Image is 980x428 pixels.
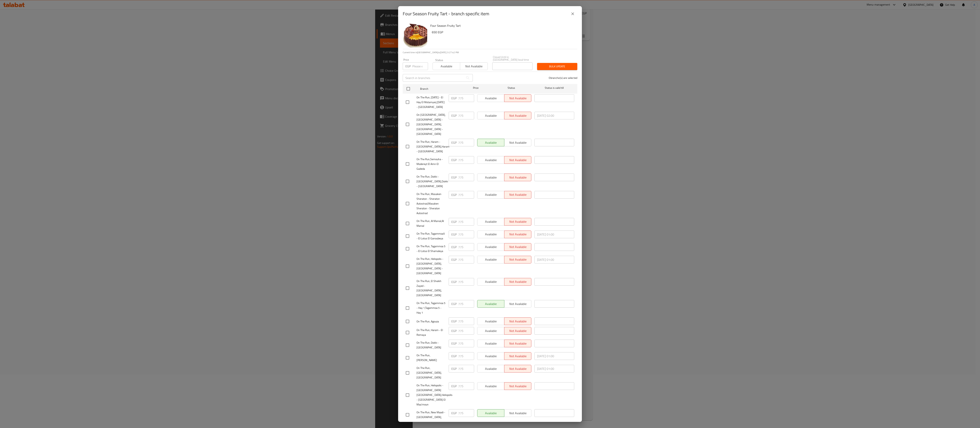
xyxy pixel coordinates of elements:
[403,51,577,54] p: Current time in [GEOGRAPHIC_DATA] is [DATE] 3:27:42 PM
[458,191,474,199] input: Please enter price
[403,74,464,82] input: Search in branches
[451,245,457,249] p: EGP
[416,328,446,337] span: On The Run, Haram - El Remaya
[451,158,457,162] p: EGP
[403,23,427,47] img: Four Season Fruity Tart
[458,174,474,181] input: Please enter price
[451,175,457,180] p: EGP
[458,382,474,390] input: Please enter price
[416,301,446,315] span: On The Run, Tagammoa 5 - Hay 1,Tagammoa 5 - Hay 1
[458,327,474,335] input: Please enter price
[416,157,446,171] span: On The Run,Semouha - Modereyt El Amn El Gadeda
[416,353,446,363] span: On The Run, [PERSON_NAME]
[451,219,457,224] p: EGP
[458,243,474,251] input: Please enter price
[451,232,457,237] p: EGP
[416,244,446,254] span: On The Run, Tagammoa 5 - El Lotus El Shamaleya
[412,62,428,70] input: Please enter price
[458,317,474,325] input: Please enter price
[432,29,574,35] h6: 650 EGP
[416,383,446,407] span: On The Run, Heliopolis - [GEOGRAPHIC_DATA] [GEOGRAPHIC_DATA],Heliopolis - [GEOGRAPHIC_DATA] El Ma...
[458,365,474,373] input: Please enter price
[568,9,577,18] button: close
[451,384,457,388] p: EGP
[492,86,531,90] span: Status
[451,192,457,197] p: EGP
[458,278,474,286] input: Please enter price
[451,113,457,118] p: EGP
[458,231,474,238] input: Please enter price
[416,340,446,350] span: On The Run, Dokki - [GEOGRAPHIC_DATA]
[416,219,446,228] span: On The Run, Al Manial,Al Manial
[537,63,577,70] button: Bulk update
[416,192,446,216] span: On The Run, Masaken Sheraton - Sheraton Autostrad,Masaken Sheraton - Sheraton Autostrad
[462,64,486,69] span: Not available
[430,23,574,28] h6: Four Season Fruity Tart
[458,340,474,347] input: Please enter price
[458,300,474,308] input: Please enter price
[405,64,411,68] p: EGP
[534,86,574,90] span: Status is valid till
[433,62,460,70] button: Available
[416,279,446,298] span: On The Run, El Sheikh Zayed - [GEOGRAPHIC_DATA],[GEOGRAPHIC_DATA]
[451,341,457,346] p: EGP
[451,319,457,324] p: EGP
[540,64,574,69] span: Bulk update
[458,409,474,417] input: Please enter price
[434,64,459,69] span: Available
[451,280,457,284] p: EGP
[451,366,457,371] p: EGP
[416,139,446,154] span: On The Run, Haram - [GEOGRAPHIC_DATA],Haram - [GEOGRAPHIC_DATA]
[451,354,457,358] p: EGP
[458,112,474,119] input: Please enter price
[549,76,577,80] p: 0 branche(s) are selected
[451,257,457,262] p: EGP
[458,139,474,146] input: Please enter price
[451,96,457,100] p: EGP
[463,86,488,90] span: Price
[451,411,457,415] p: EGP
[416,257,446,276] span: On The Run, Heliopolis - [GEOGRAPHIC_DATA],[GEOGRAPHIC_DATA] - [GEOGRAPHIC_DATA]
[451,302,457,306] p: EGP
[403,11,489,17] h2: Four Season Fruity Tart - branch specific item
[420,86,460,91] span: Branch
[451,329,457,333] p: EGP
[458,256,474,263] input: Please enter price
[416,95,446,109] span: On The Run, [DATE] - El Hay El Motamyez,[DATE] - [GEOGRAPHIC_DATA]
[460,62,488,70] button: Not available
[458,352,474,360] input: Please enter price
[451,140,457,145] p: EGP
[458,218,474,226] input: Please enter price
[416,319,446,324] span: On The Run, Agouza
[416,231,446,241] span: On The Run, Tagammoa5 - El Lotus El Ganoubeya
[458,156,474,164] input: Please enter price
[416,113,446,136] span: On [GEOGRAPHIC_DATA], [GEOGRAPHIC_DATA] - [GEOGRAPHIC_DATA],[GEOGRAPHIC_DATA] - [GEOGRAPHIC_DATA]
[416,174,446,189] span: On The Run, Dokki - [GEOGRAPHIC_DATA],Dokki - [GEOGRAPHIC_DATA]
[458,94,474,102] input: Please enter price
[416,366,446,380] span: On The Run, [GEOGRAPHIC_DATA],[GEOGRAPHIC_DATA]
[416,410,446,420] span: On The Run, New Maadi - [GEOGRAPHIC_DATA],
